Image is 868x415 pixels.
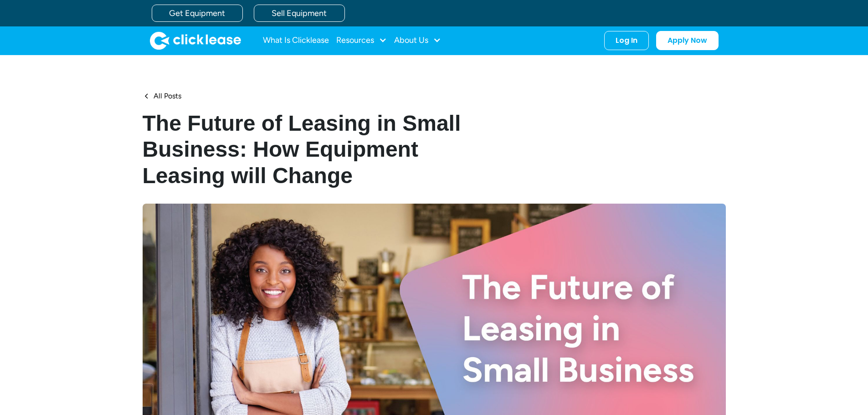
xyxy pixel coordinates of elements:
div: Log In [616,36,637,45]
h1: The Future of Leasing in Small Business: How Equipment Leasing will Change [143,110,493,189]
div: Resources [336,31,387,50]
div: About Us [394,31,441,50]
img: Clicklease logo [150,31,241,50]
a: home [150,31,241,50]
a: Apply Now [656,31,719,50]
div: All Posts [154,92,181,101]
a: Get Equipment [152,5,243,22]
a: Sell Equipment [254,5,345,22]
a: What Is Clicklease [263,31,329,50]
a: All Posts [143,92,181,101]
